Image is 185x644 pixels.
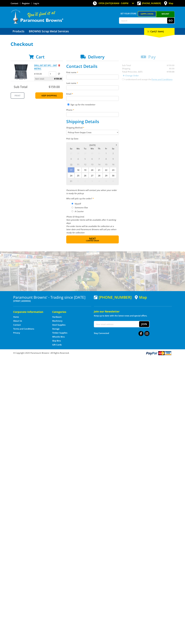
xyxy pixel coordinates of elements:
span: We [89,147,95,150]
span: 21 [96,167,102,173]
div: [PHONE_NUMBER] [94,295,132,299]
input: Please select who will pick up the order. [72,207,73,208]
a: Keep Shopping [35,92,63,99]
span: Tu [82,147,88,150]
span: 2 [110,151,117,156]
p: [STREET_ADDRESS] [13,299,91,303]
label: Myself [74,201,82,206]
a: Go to the Privacy page [13,331,20,334]
span: 23 [110,167,117,173]
img: DRILL BIT SET 9PC - 3MT METRIC [13,64,29,80]
label: First name [66,71,119,74]
p: Keep up to date with the latest news and special offers. [94,314,172,317]
h1: Checkout [11,41,175,47]
span: (1 item) [155,30,164,33]
a: Go to the Contact page [11,2,18,5]
span: 2 [82,178,88,184]
span: 1 [103,151,109,156]
a: Go to the Timber Supplies page [52,331,67,334]
input: Please select who will pick up the order. [72,210,73,212]
span: 29 [82,151,88,156]
em: Photo ID Required. Non-preorder items will be available after 5 working days Pre-order items will... [66,215,116,234]
a: Go to the Products page [11,28,26,35]
span: 26 [82,173,88,178]
span: [DATE] [89,144,96,146]
span: 14 [96,162,102,167]
span: 6 [110,178,117,184]
span: 15 [103,162,109,167]
a: Go to the Hardware page [52,316,62,318]
a: Remove from cart [58,64,60,67]
span: 17 [68,167,74,173]
span: 3 [68,156,74,161]
span: 12 [82,162,88,167]
a: Log in [33,2,39,5]
div: Stay Connected [94,330,149,336]
p: Item total: [34,77,63,81]
span: 29 [103,173,109,178]
span: 31 [96,151,102,156]
select: Please select a shipping method. [66,130,119,135]
a: Go to the Machinery page [52,319,62,322]
span: 20 [89,167,95,173]
input: Please select who will pick up the order. [72,203,73,204]
span: Sa [110,147,117,150]
span: OPEN [DATE] [99,2,128,5]
span: Th [96,147,102,150]
span: 31 [68,178,74,184]
span: Confirm order [72,240,113,242]
label: Someone Else [74,205,89,210]
div: Cart [144,28,175,35]
span: Delivery [88,54,104,60]
a: View a map of Gepps Cross location [135,295,147,299]
span: 19 [82,167,88,173]
span: 25 [75,173,81,178]
em: Paramount Browns will contact you when your order is ready for pickup [66,189,117,195]
a: Go to the Gift Cards page [52,343,62,346]
span: 1 [75,178,81,184]
span: Set your store [119,11,138,16]
span: 28 [96,173,102,178]
button: Go [167,18,174,23]
label: A Courier [74,209,85,214]
p: $159.00 [34,72,48,75]
span: $159.00 [49,85,60,89]
span: 27 [89,173,95,178]
h2: Shipping Details [66,119,119,124]
h3: Paramount Browns' - Trading since [DATE] [13,295,91,299]
a: Go to the BROWNS Scrap Metal Services page [27,28,71,35]
input: Please enter your last name. [66,85,119,90]
span: Su [68,147,74,150]
input: Please enter your telephone number. [66,112,119,117]
span: 28 [75,151,81,156]
span: 16 [110,162,117,167]
h5: Corporate Information [13,310,47,314]
a: Print [11,92,24,99]
a: Gepps Cross [138,11,156,16]
span: Cart [36,54,45,60]
span: 22 [103,167,109,173]
a: Go to the Storage page [52,327,60,330]
div: ® Copyright 2025 Paramount Browns'. All Rights Reserved. [11,351,175,356]
a: Go to the Home page [13,316,19,318]
span: 8:00am - 5:00pm [112,2,128,5]
label: Shipping Method [66,126,119,129]
button: Next Confirm order [66,235,119,243]
label: Who will pick up the order? [66,197,119,200]
span: 9 [110,156,117,161]
span: 5 [103,178,109,184]
input: Please enter your email address. [66,96,119,101]
input: Please enter your first name. [66,75,119,79]
span: Next [89,237,96,240]
a: Go to the Wheelie Bins page [52,335,65,338]
span: 7 [96,156,102,161]
label: Email [66,92,119,95]
span: 4 [75,156,81,161]
label: Last name [66,81,119,85]
img: PayPal, Mastercard, Visa accepted [145,351,172,356]
span: 6 [89,156,95,161]
span: 27 [68,151,74,156]
a: Go to the registration page [22,2,30,5]
a: Mount [PERSON_NAME] [156,11,175,21]
span: 24 [68,173,74,178]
